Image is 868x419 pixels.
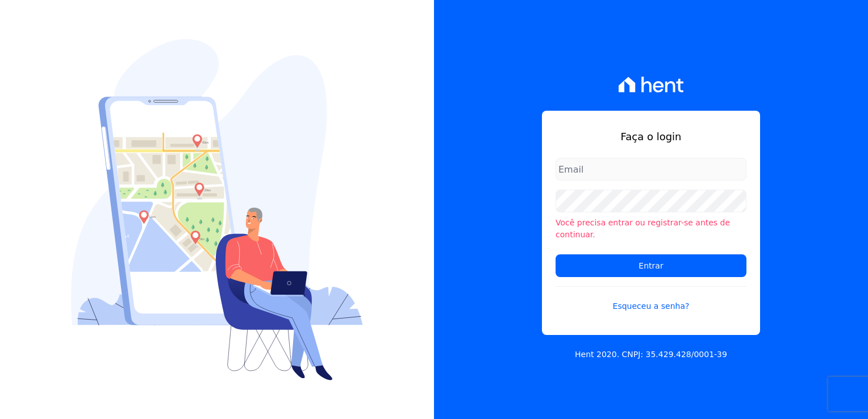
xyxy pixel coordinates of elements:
[556,129,746,144] h1: Faça o login
[556,254,746,277] input: Entrar
[556,158,746,181] input: Email
[71,39,363,380] img: Login
[556,217,746,241] li: Você precisa entrar ou registrar-se antes de continuar.
[556,286,746,312] a: Esqueceu a senha?
[575,349,727,361] p: Hent 2020. CNPJ: 35.429.428/0001-39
